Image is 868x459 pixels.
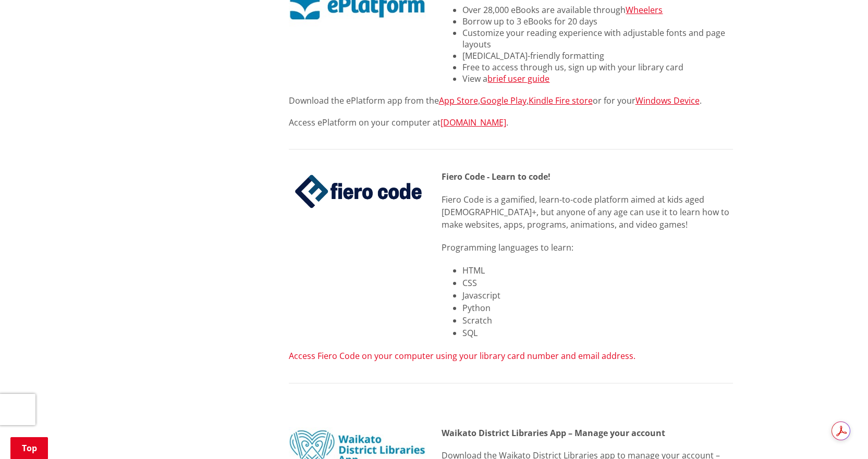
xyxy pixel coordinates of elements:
[462,73,732,84] li: View a
[289,350,635,362] a: Access Fiero Code on your computer using your library card number and email address.
[442,427,665,439] strong: Waikato District Libraries App – Manage your account
[439,95,478,106] a: App Store
[442,193,732,231] p: Fiero Code is a gamified, learn-to-code platform aimed at kids aged [DEMOGRAPHIC_DATA]+, but anyo...
[441,117,506,128] a: [DOMAIN_NAME]
[462,264,732,277] li: HTML
[442,171,551,182] strong: Fiero Code - Learn to code!
[462,314,732,327] li: Scratch
[10,437,48,459] a: Top
[529,95,593,106] a: Kindle Fire store
[462,16,732,27] li: Borrow up to 3 eBooks for 20 days
[487,73,549,84] a: brief user guide
[462,61,732,73] li: Free to access through us, sign up with your library card
[289,117,733,128] p: Access ePlatform on your computer at .
[480,95,527,106] a: Google Play
[462,4,732,16] li: Over 28,000 eBooks are available through
[626,4,663,16] a: Wheelers
[289,95,733,106] p: Download the ePlatform app from the , , or for your .
[462,50,732,61] li: [MEDICAL_DATA]-friendly formatting
[635,95,700,106] a: Windows Device
[442,241,732,254] p: Programming languages to learn:
[820,415,858,453] iframe: Messenger Launcher
[462,277,732,289] li: CSS
[289,170,426,212] img: fiero-code-logo
[462,327,732,339] li: SQL
[462,302,732,314] li: Python
[462,289,732,302] li: Javascript
[462,27,732,50] li: Customize your reading experience with adjustable fonts and page layouts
